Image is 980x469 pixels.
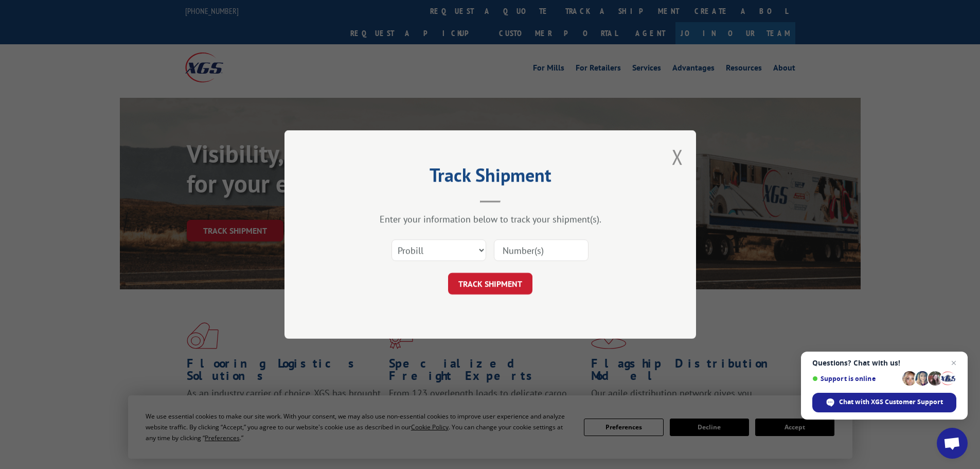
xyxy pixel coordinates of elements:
[937,428,968,459] div: Open chat
[336,213,645,225] div: Enter your information below to track your shipment(s).
[839,397,943,407] span: Chat with XGS Customer Support
[812,393,956,412] div: Chat with XGS Customer Support
[448,273,532,294] button: TRACK SHIPMENT
[948,357,960,369] span: Close chat
[812,359,956,367] span: Questions? Chat with us!
[336,168,645,187] h2: Track Shipment
[494,239,589,261] input: Number(s)
[812,375,899,383] span: Support is online
[672,143,683,170] button: Close modal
